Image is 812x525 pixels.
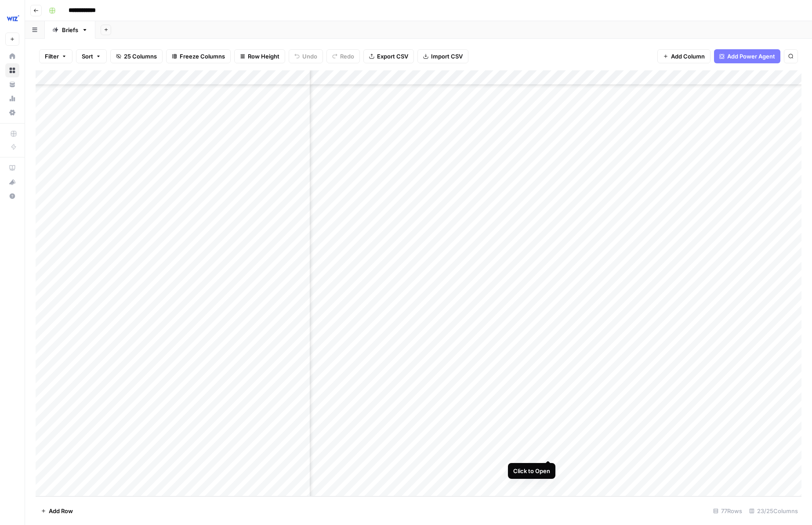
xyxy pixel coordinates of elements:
[5,161,19,175] a: AirOps Academy
[36,504,78,518] button: Add Row
[76,49,107,63] button: Sort
[431,52,463,61] span: Import CSV
[302,52,317,61] span: Undo
[671,52,705,61] span: Add Column
[62,26,78,34] div: Briefs
[166,49,231,63] button: Freeze Columns
[5,189,19,203] button: Help + Support
[377,52,408,61] span: Export CSV
[727,52,775,61] span: Add Power Agent
[513,467,550,475] div: Click to Open
[5,7,19,29] button: Workspace: Wiz
[45,21,95,39] a: Briefs
[6,175,19,189] div: What's new?
[234,49,285,63] button: Row Height
[5,49,19,63] a: Home
[39,49,72,63] button: Filter
[289,49,323,63] button: Undo
[714,49,780,63] button: Add Power Agent
[657,49,710,63] button: Add Column
[124,52,157,61] span: 25 Columns
[45,52,59,61] span: Filter
[746,504,801,518] div: 23/25 Columns
[5,10,21,26] img: Wiz Logo
[180,52,225,61] span: Freeze Columns
[5,77,19,91] a: Your Data
[5,63,19,77] a: Browse
[326,49,360,63] button: Redo
[363,49,414,63] button: Export CSV
[710,504,746,518] div: 77 Rows
[5,175,19,189] button: What's new?
[5,106,19,120] a: Settings
[49,507,73,515] span: Add Row
[82,52,93,61] span: Sort
[417,49,468,63] button: Import CSV
[5,91,19,106] a: Usage
[340,52,354,61] span: Redo
[110,49,163,63] button: 25 Columns
[248,52,279,61] span: Row Height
